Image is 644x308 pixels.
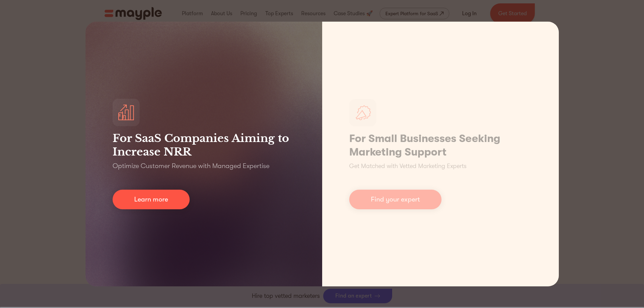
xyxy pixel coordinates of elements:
[349,162,467,171] p: Get Matched with Vetted Marketing Experts
[349,132,532,159] h1: For Small Businesses Seeking Marketing Support
[113,190,190,209] a: Learn more
[349,190,442,209] a: Find your expert
[113,161,269,171] p: Optimize Customer Revenue with Managed Expertise
[113,132,295,159] h3: For SaaS Companies Aiming to Increase NRR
